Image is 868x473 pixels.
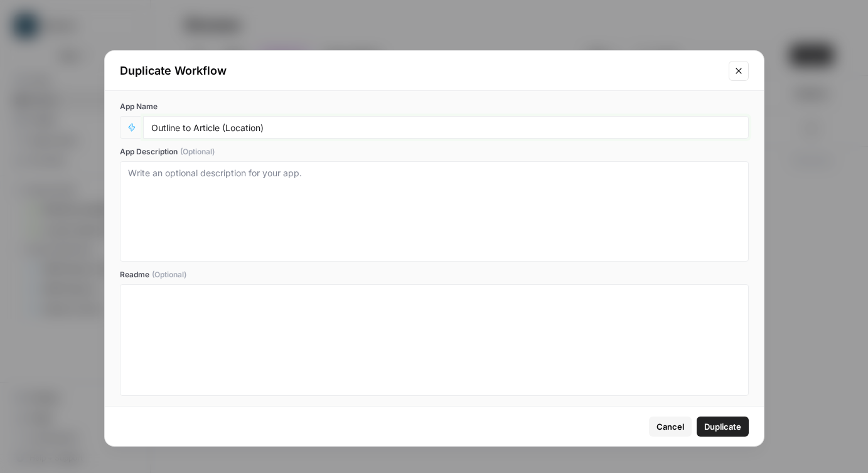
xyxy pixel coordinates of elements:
[120,101,749,112] label: App Name
[120,62,721,80] div: Duplicate Workflow
[120,269,749,280] label: Readme
[649,417,692,437] button: Cancel
[656,420,684,433] span: Cancel
[151,122,741,133] input: Untitled
[152,269,186,280] span: (Optional)
[704,420,741,433] span: Duplicate
[729,61,749,81] button: Close modal
[120,146,749,157] label: App Description
[180,146,215,157] span: (Optional)
[697,417,749,437] button: Duplicate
